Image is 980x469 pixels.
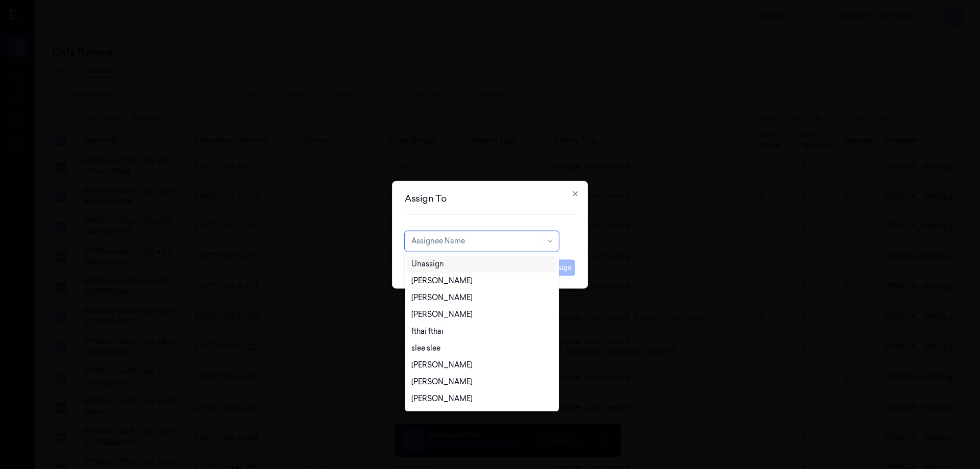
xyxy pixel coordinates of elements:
div: [PERSON_NAME] [411,393,473,404]
h2: Assign To [405,193,575,203]
div: [PERSON_NAME] [411,377,473,387]
div: Unassign [411,259,444,269]
div: [PERSON_NAME] [411,309,473,320]
div: slee slee [411,343,440,354]
div: fthai fthai [411,326,444,337]
div: [PERSON_NAME] [411,360,473,371]
div: [PERSON_NAME] [411,292,473,303]
div: [PERSON_NAME] [411,276,473,286]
